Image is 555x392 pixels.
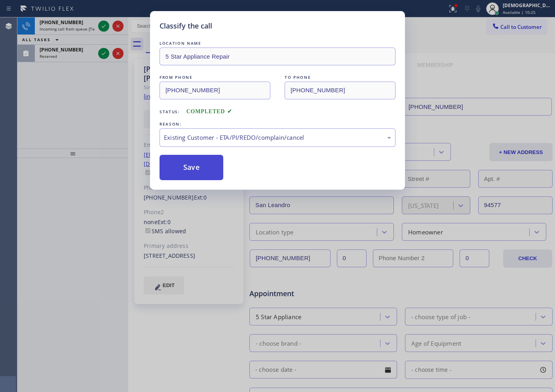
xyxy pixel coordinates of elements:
div: Existing Customer - ETA/PI/REDO/complain/cancel [164,133,391,142]
div: REASON: [160,120,395,128]
h5: Classify the call [160,21,212,31]
span: COMPLETED [186,108,232,114]
div: FROM PHONE [160,73,270,82]
span: Status: [160,109,180,114]
input: To phone [285,82,395,99]
input: From phone [160,82,270,99]
button: Save [160,155,223,180]
div: TO PHONE [285,73,395,82]
div: LOCATION NAME [160,39,395,48]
